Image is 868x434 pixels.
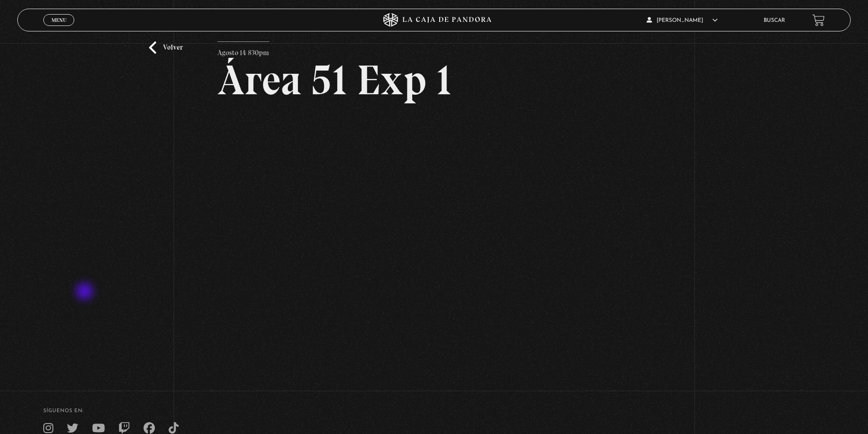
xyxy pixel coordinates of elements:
span: Menu [51,17,67,23]
span: [PERSON_NAME] [647,18,718,23]
iframe: Dailymotion video player – PROGRAMA - AREA 51 - 14 DE AGOSTO [217,115,651,358]
span: Cerrar [48,25,70,31]
h4: SÍguenos en: [43,408,825,414]
h2: Área 51 Exp 1 [217,59,651,101]
a: View your shopping cart [812,14,825,26]
p: Agosto 14 830pm [217,41,269,60]
a: Buscar [764,18,785,23]
a: Volver [149,41,183,54]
